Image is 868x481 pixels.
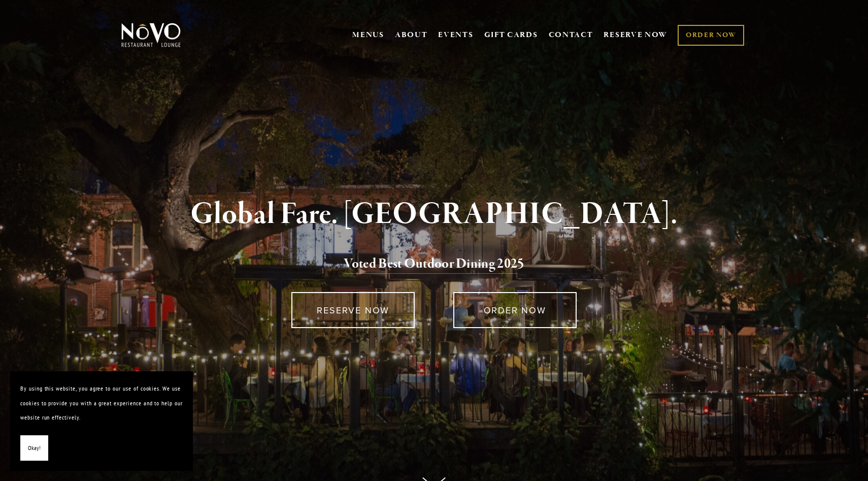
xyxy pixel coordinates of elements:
[138,253,730,275] h2: 5
[678,25,744,46] a: ORDER NOW
[190,195,677,234] strong: Global Fare. [GEOGRAPHIC_DATA].
[484,25,538,45] a: GIFT CARDS
[20,435,48,461] button: Okay!
[28,441,41,456] span: Okay!
[352,30,384,40] a: MENUS
[10,371,193,471] section: Cookie banner
[549,25,593,45] a: CONTACT
[604,25,667,45] a: RESERVE NOW
[453,292,577,328] a: ORDER NOW
[395,30,428,40] a: ABOUT
[291,292,415,328] a: RESERVE NOW
[20,381,183,425] p: By using this website, you agree to our use of cookies. We use cookies to provide you with a grea...
[119,22,183,48] img: Novo Restaurant &amp; Lounge
[438,30,473,40] a: EVENTS
[344,255,517,274] a: Voted Best Outdoor Dining 202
